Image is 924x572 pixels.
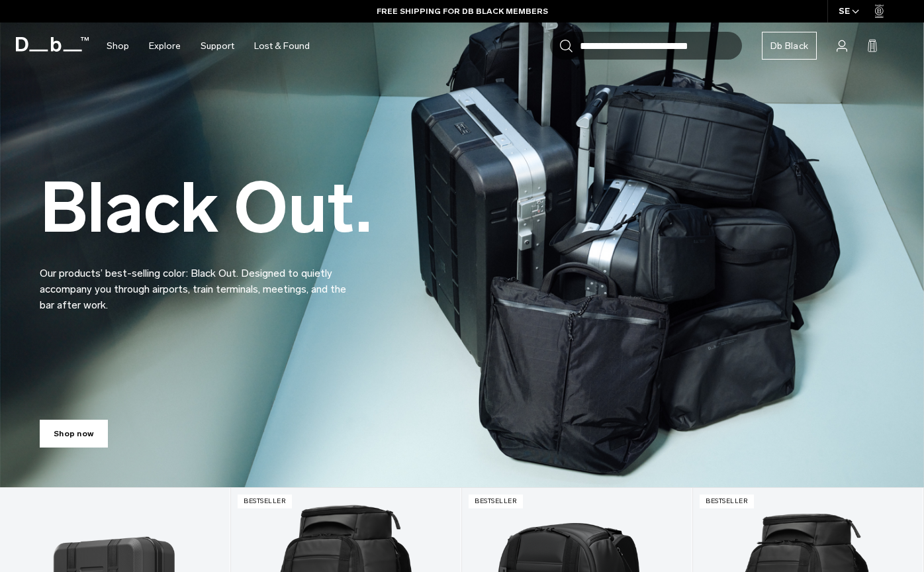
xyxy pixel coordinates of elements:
a: Shop [107,23,129,70]
p: Our products’ best-selling color: Black Out. Designed to quietly accompany you through airports, ... [40,250,357,313]
a: Support [201,23,234,70]
h2: Black Out. [40,173,372,243]
nav: Main Navigation [97,23,320,70]
p: Bestseller [700,495,754,508]
a: Shop now [40,420,108,448]
a: Explore [149,23,181,70]
p: Bestseller [238,495,292,508]
a: Lost & Found [254,23,310,70]
a: FREE SHIPPING FOR DB BLACK MEMBERS [377,5,548,17]
p: Bestseller [469,495,523,508]
a: Db Black [762,32,817,60]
